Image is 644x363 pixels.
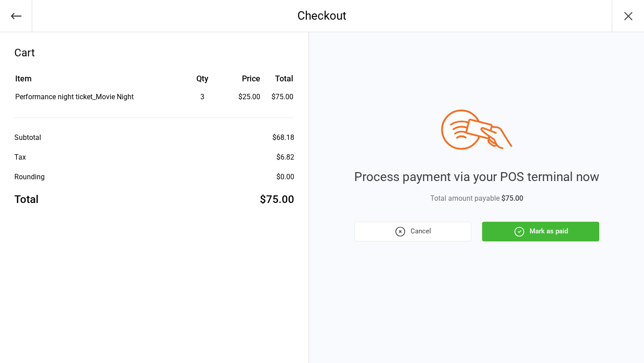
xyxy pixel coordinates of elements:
[260,191,294,207] div: $75.00
[15,72,174,91] th: Item
[482,222,599,241] button: Mark as paid
[14,152,26,163] div: Tax
[230,72,261,84] div: Price
[175,92,229,102] div: 3
[15,93,134,101] span: Performance night ticket_Movie Night
[354,193,599,204] div: Total amount payable
[14,45,294,61] div: Cart
[501,194,523,203] span: $75.00
[354,168,599,186] div: Process payment via your POS terminal now
[14,172,45,182] div: Rounding
[230,92,261,102] div: $25.00
[354,222,471,241] button: Cancel
[276,152,294,163] div: $6.82
[276,172,294,182] div: $0.00
[264,92,293,102] td: $75.00
[264,72,293,91] th: Total
[14,191,38,207] div: Total
[272,132,294,143] div: $68.18
[175,72,229,91] th: Qty
[14,132,41,143] div: Subtotal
